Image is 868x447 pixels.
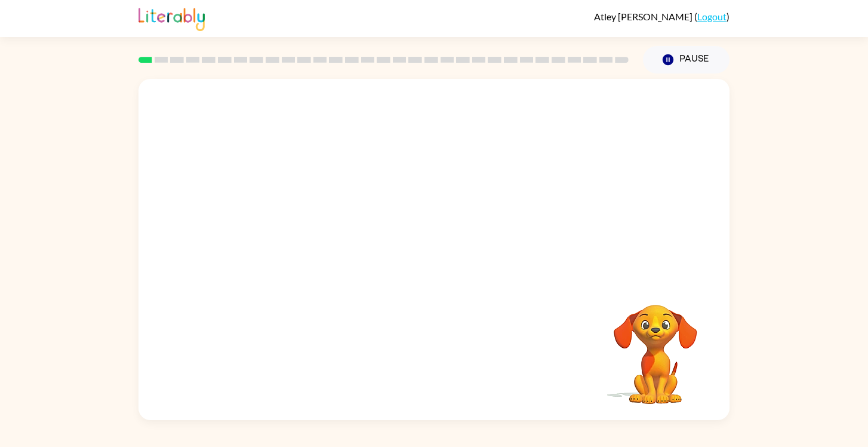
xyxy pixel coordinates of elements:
[697,11,727,22] a: Logout
[594,11,730,22] div: ( )
[643,46,730,74] button: Pause
[138,5,205,31] img: Literably
[596,286,715,406] video: Your browser must support playing .mp4 files to use Literably. Please try using another browser.
[594,11,694,22] span: Atley [PERSON_NAME]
